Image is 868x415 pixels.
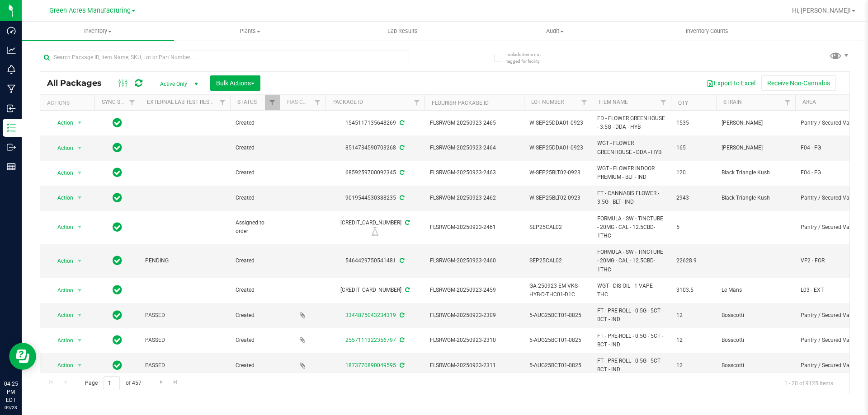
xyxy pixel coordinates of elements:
[145,311,225,320] span: PASSED
[802,99,816,105] a: Area
[175,27,326,35] span: Plants
[49,167,74,179] span: Action
[113,117,122,129] span: In Sync
[113,359,122,372] span: In Sync
[237,99,257,105] a: Status
[676,286,711,294] span: 3103.5
[430,144,519,152] span: FLSRWGM-20250923-2464
[345,362,396,368] a: 1873770890049595
[529,223,586,232] span: SEP25CAL02
[324,286,426,294] div: [CREDIT_CARD_NUMBER]
[676,168,711,177] span: 120
[74,255,85,267] span: select
[324,194,426,202] div: 9019544530388235
[7,162,16,171] inline-svg: Reports
[125,95,140,110] a: Filter
[676,194,711,202] span: 2943
[597,248,665,274] span: FORMULA - SW - TINCTURE - 20MG - CAL - 12.5CBD-1THC
[324,219,426,236] div: [CREDIT_CARD_NUMBER]
[74,191,85,204] span: select
[801,223,858,232] span: Pantry / Secured Vault
[676,311,711,320] span: 12
[597,164,665,182] span: WGT - FLOWER INDOOR PREMIUM - BLT - IND
[410,95,425,110] a: Filter
[4,380,18,404] p: 04:25 PM EDT
[722,168,790,177] span: Black Triangle Kush
[236,361,274,370] span: Created
[597,357,665,374] span: FT - PRE-ROLL - 0.5G - 5CT - BCT - IND
[674,27,741,35] span: Inventory Counts
[113,141,122,154] span: In Sync
[430,256,519,265] span: FLSRWGM-20250923-2460
[74,359,85,372] span: select
[597,332,665,349] span: FT - PRE-ROLL - 0.5G - 5CT - BCT - IND
[430,336,519,345] span: FLSRWGM-20250923-2310
[113,166,122,179] span: In Sync
[113,309,122,322] span: In Sync
[676,361,711,370] span: 12
[676,119,711,127] span: 1535
[801,256,858,265] span: VF2 - FOR
[326,22,479,41] a: Lab Results
[113,191,122,204] span: In Sync
[324,227,426,236] div: R&D Lab Sample
[529,119,586,127] span: W-SEP25DDA01-0923
[801,168,858,177] span: F04 - FG
[236,256,274,265] span: Created
[47,78,111,88] span: All Packages
[7,123,16,132] inline-svg: Inventory
[236,144,274,152] span: Created
[404,219,410,226] span: Sync from Compliance System
[777,376,840,390] span: 1 - 20 of 9125 items
[398,257,404,264] span: Sync from Compliance System
[761,75,836,91] button: Receive Non-Cannabis
[676,144,711,152] span: 165
[7,46,16,55] inline-svg: Analytics
[49,334,74,347] span: Action
[597,139,665,156] span: WGT - FLOWER GREENHOUSE - DDA - HYB
[74,142,85,154] span: select
[597,189,665,206] span: FT - CANNABIS FLOWER - 3.5G - BLT - IND
[236,168,274,177] span: Created
[49,142,74,154] span: Action
[113,334,122,346] span: In Sync
[676,256,711,265] span: 22628.9
[722,336,790,345] span: Bosscotti
[801,311,858,320] span: Pantry / Secured Vault
[529,256,586,265] span: SEP25CAL02
[597,214,665,241] span: FORMULA - SW - TINCTURE - 20MG - CAL - 12.5CBD-1THC
[210,75,260,91] button: Bulk Actions
[506,51,552,65] span: Include items not tagged for facility
[77,376,149,390] span: Page of 457
[174,22,326,41] a: Plants
[529,361,586,370] span: 5-AUG25BCT01-0825
[332,99,363,105] a: Package ID
[49,191,74,204] span: Action
[265,95,280,110] a: Filter
[74,309,85,322] span: select
[631,22,783,41] a: Inventory Counts
[723,99,742,105] a: Strain
[398,362,404,368] span: Sync from Compliance System
[22,27,174,35] span: Inventory
[113,221,122,233] span: In Sync
[375,27,430,35] span: Lab Results
[430,286,519,294] span: FLSRWGM-20250923-2459
[74,334,85,347] span: select
[529,144,586,152] span: W-SEP25DDA01-0923
[722,194,790,202] span: Black Triangle Kush
[345,337,396,343] a: 2557111322356797
[479,22,631,41] a: Audit
[430,361,519,370] span: FLSRWGM-20250923-2311
[7,26,16,35] inline-svg: Dashboard
[9,343,36,370] iframe: Resource center
[529,311,586,320] span: 5-AUG25BCT01-0825
[398,120,404,126] span: Sync from Compliance System
[102,99,137,105] a: Sync Status
[801,286,858,294] span: L03 - EXT
[49,7,131,14] span: Green Acres Manufacturing
[430,119,519,127] span: FLSRWGM-20250923-2465
[236,286,274,294] span: Created
[215,95,230,110] a: Filter
[432,100,489,106] a: Flourish Package ID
